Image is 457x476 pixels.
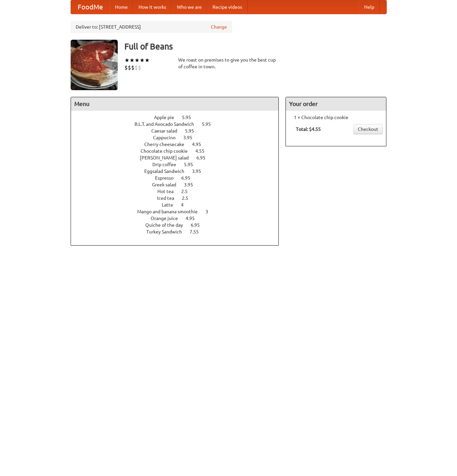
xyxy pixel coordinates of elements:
[184,182,200,187] span: 3.95
[183,135,199,140] span: 3.95
[71,21,232,33] div: Deliver to: [STREET_ADDRESS]
[182,195,195,201] span: 2.5
[155,175,180,181] span: Espresso
[152,162,205,167] a: Drip coffee 5.95
[137,209,204,214] span: Mango and banana smoothie
[353,124,383,134] a: Checkout
[124,57,129,64] li: ★
[154,115,203,120] a: Apple pie 5.95
[110,0,133,14] a: Home
[157,189,180,194] span: Hot tea
[141,148,194,154] span: Chocolate chip cookie
[145,222,190,228] span: Quiche of the day
[192,142,208,147] span: 4.95
[124,64,128,71] li: $
[185,128,201,134] span: 5.95
[144,169,214,174] a: Eggsalad Sandwich 3.95
[211,24,227,30] a: Change
[181,202,190,208] span: 4
[146,229,211,234] a: Turkey Sandwich 7.55
[181,189,194,194] span: 2.5
[151,128,206,134] a: Caesar salad 5.95
[71,97,279,111] h4: Menu
[207,0,247,14] a: Recipe videos
[145,222,212,228] a: Quiche of the day 6.95
[190,229,205,234] span: 7.55
[144,142,214,147] a: Cherry cheesecake 4.95
[196,155,212,160] span: 6.95
[71,0,110,14] a: FoodMe
[172,0,207,14] a: Who we are
[146,229,189,234] span: Turkey Sandwich
[144,169,191,174] span: Eggsalad Sandwich
[205,209,215,214] span: 3
[151,216,185,221] span: Orange juice
[140,57,145,64] li: ★
[289,114,383,121] li: 1 × Chocolate chip cookie
[133,0,172,14] a: How it works
[162,202,196,208] a: Latte 4
[151,128,184,134] span: Caesar salad
[186,216,201,221] span: 4.95
[131,64,135,71] li: $
[153,135,205,140] a: Cappucino 3.95
[155,175,203,181] a: Espresso 6.95
[137,209,221,214] a: Mango and banana smoothie 3
[124,40,387,53] h3: Full of Beans
[181,175,197,181] span: 6.95
[154,115,181,120] span: Apple pie
[135,121,201,127] span: B.L.T. and Avocado Sandwich
[286,97,386,111] h4: Your order
[195,148,211,154] span: 4.55
[153,135,182,140] span: Cappucino
[152,182,183,187] span: Greek salad
[191,222,206,228] span: 6.95
[202,121,218,127] span: 5.95
[135,121,223,127] a: B.L.T. and Avocado Sandwich 5.95
[162,202,180,208] span: Latte
[140,155,195,160] span: [PERSON_NAME] salad
[140,155,218,160] a: [PERSON_NAME] salad 6.95
[129,57,135,64] li: ★
[182,115,198,120] span: 5.95
[157,195,181,201] span: Iced tea
[152,182,205,187] a: Greek salad 3.95
[184,162,200,167] span: 5.95
[178,57,279,70] div: We roast on premises to give you the best cup of coffee in town.
[359,0,380,14] a: Help
[144,142,191,147] span: Cherry cheesecake
[145,57,150,64] li: ★
[157,189,200,194] a: Hot tea 2.5
[135,64,138,71] li: $
[151,216,207,221] a: Orange juice 4.95
[157,195,201,201] a: Iced tea 2.5
[141,148,217,154] a: Chocolate chip cookie 4.55
[135,57,140,64] li: ★
[152,162,183,167] span: Drip coffee
[138,64,141,71] li: $
[71,40,118,90] img: angular.jpg
[128,64,131,71] li: $
[192,169,208,174] span: 3.95
[296,126,321,132] b: Total: $4.55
